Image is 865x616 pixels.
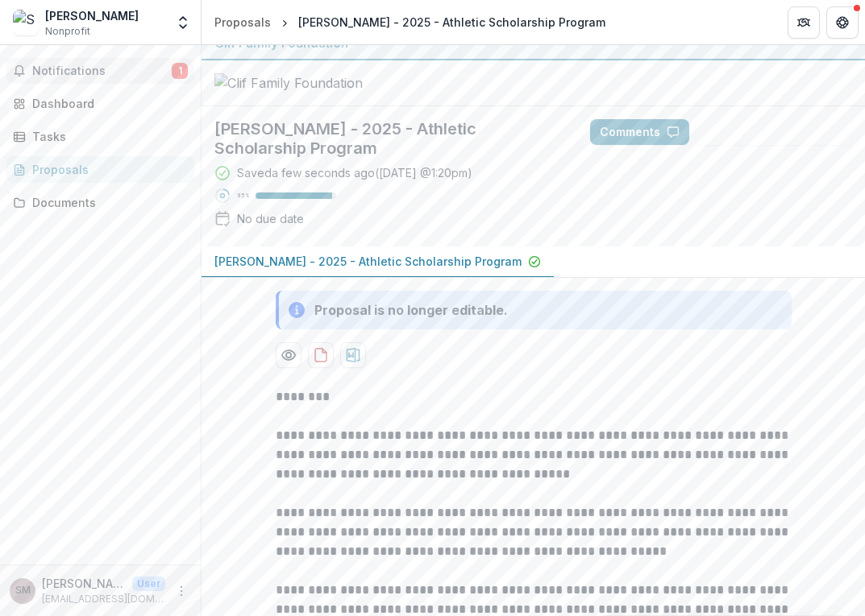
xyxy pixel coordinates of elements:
button: Partners [788,6,820,39]
button: More [172,581,191,601]
button: Answer Suggestions [696,119,852,145]
button: Comments [590,119,689,145]
div: Tasks [32,128,181,145]
div: Saved a few seconds ago ( [DATE] @ 1:20pm ) [237,164,472,181]
div: [PERSON_NAME] [45,7,139,24]
div: [PERSON_NAME] - 2025 - Athletic Scholarship Program [298,14,605,31]
button: download-proposal [340,342,366,368]
img: Clif Family Foundation [214,73,376,93]
div: Dashboard [32,95,181,112]
div: No due date [237,210,304,227]
div: Proposal is no longer editable. [314,300,508,320]
div: Proposals [214,14,271,31]
h2: [PERSON_NAME] - 2025 - Athletic Scholarship Program [214,119,564,158]
a: Documents [6,189,194,216]
a: Proposals [6,156,194,183]
p: 95 % [237,190,249,201]
p: User [132,577,165,591]
nav: breadcrumb [208,10,612,34]
div: Proposals [32,161,181,178]
button: Preview 941d83be-ab12-416b-91dd-e6238a600b0d-0.pdf [276,342,302,368]
button: Open entity switcher [172,6,194,39]
img: Sam Morse [13,10,39,35]
button: Get Help [826,6,859,39]
div: Sam Morse [15,585,31,596]
button: Notifications1 [6,58,194,84]
p: [EMAIL_ADDRESS][DOMAIN_NAME] [42,592,165,606]
button: download-proposal [308,342,334,368]
a: Dashboard [6,90,194,117]
p: [PERSON_NAME] [42,575,126,592]
span: Notifications [32,64,172,78]
div: Documents [32,194,181,211]
a: Proposals [208,10,277,34]
span: Nonprofit [45,24,90,39]
a: Tasks [6,123,194,150]
p: [PERSON_NAME] - 2025 - Athletic Scholarship Program [214,253,522,270]
span: 1 [172,63,188,79]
